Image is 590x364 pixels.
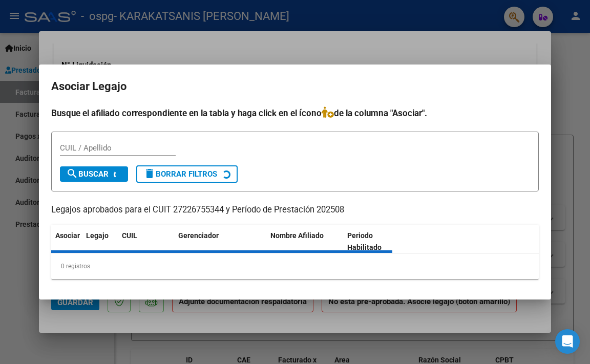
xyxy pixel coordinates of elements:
[143,167,156,180] mat-icon: delete
[270,231,324,240] span: Nombre Afiliado
[266,225,343,259] datatable-header-cell: Nombre Afiliado
[178,231,219,240] span: Gerenciador
[122,231,137,240] span: CUIL
[51,253,539,279] div: 0 registros
[66,167,78,180] mat-icon: search
[118,225,174,259] datatable-header-cell: CUIL
[343,225,412,259] datatable-header-cell: Periodo Habilitado
[174,225,266,259] datatable-header-cell: Gerenciador
[347,231,382,251] span: Periodo Habilitado
[55,231,80,240] span: Asociar
[66,169,109,179] span: Buscar
[51,225,82,259] datatable-header-cell: Asociar
[60,166,128,182] button: Buscar
[136,165,238,183] button: Borrar Filtros
[86,231,109,240] span: Legajo
[51,106,539,120] h4: Busque el afiliado correspondiente en la tabla y haga click en el ícono de la columna "Asociar".
[555,329,580,354] div: Open Intercom Messenger
[82,225,118,259] datatable-header-cell: Legajo
[51,77,539,96] h2: Asociar Legajo
[51,204,539,217] p: Legajos aprobados para el CUIT 27226755344 y Período de Prestación 202508
[143,169,217,179] span: Borrar Filtros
